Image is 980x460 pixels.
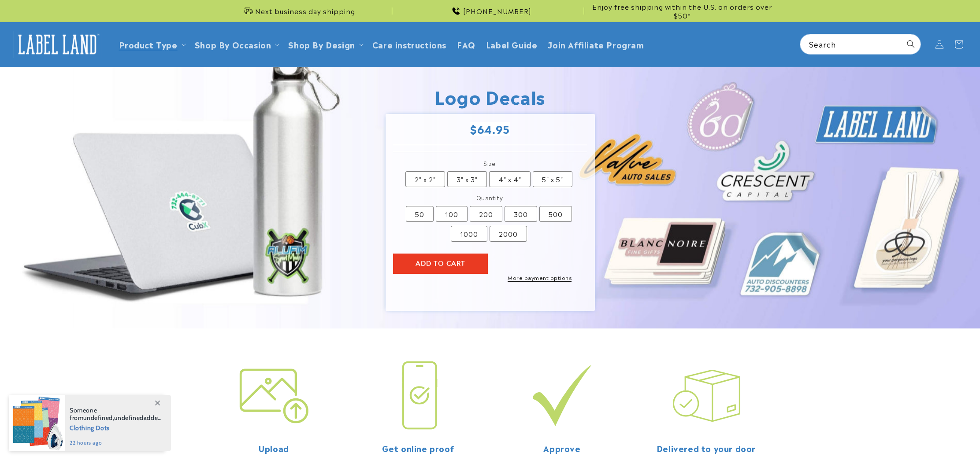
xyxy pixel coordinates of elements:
span: Add to cart [416,260,465,268]
span: Join Affiliate Program [548,39,644,49]
strong: Upload [259,442,289,454]
span: Enjoy free shipping within the U.S. on orders over $50* [588,2,776,19]
label: 200 [470,206,502,222]
strong: Get online proof [382,442,454,454]
label: 1000 [451,226,487,242]
legend: Size [483,159,497,168]
a: FAQ [452,34,481,55]
span: undefined [114,414,143,422]
span: Someone from , added this product to their cart. [70,407,162,422]
img: Decal page upload icon [239,361,309,431]
a: Product Type [119,38,178,50]
span: [PHONE_NUMBER] [463,7,531,15]
legend: Quantity [476,193,504,202]
span: FAQ [457,39,475,49]
a: Label Land [10,27,105,61]
label: 50 [406,206,434,222]
strong: Approve [543,442,580,454]
a: More payment options [492,273,587,281]
img: Label Land [13,31,101,58]
label: 4" x 4" [489,171,531,187]
a: Join Affiliate Program [542,34,649,55]
h1: Logo Decals [386,85,595,107]
label: 5" x 5" [533,171,572,187]
label: 2000 [490,226,527,242]
a: Care instructions [367,34,452,55]
span: Label Guide [486,39,538,49]
label: 300 [505,206,537,222]
label: 3" x 3" [447,171,487,187]
img: Decal page delivered icon [671,361,742,431]
img: Decal page get online proof icon [383,361,453,431]
a: Shop By Design [288,38,355,50]
span: Shop By Occasion [195,39,271,49]
span: undefined [83,414,112,422]
button: Add to cart [393,254,488,274]
summary: Product Type [114,34,189,55]
span: Care instructions [372,39,446,49]
label: 500 [539,206,572,222]
button: Search [901,34,921,54]
summary: Shop By Design [283,34,367,55]
label: 2" x 2" [405,171,445,187]
strong: Delivered to your door [657,442,756,454]
label: 100 [436,206,468,222]
a: Label Guide [481,34,543,55]
span: $64.95 [470,122,510,136]
span: Next business day shipping [255,7,355,15]
img: Decal page approve icon [527,361,598,431]
summary: Shop By Occasion [189,34,283,55]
